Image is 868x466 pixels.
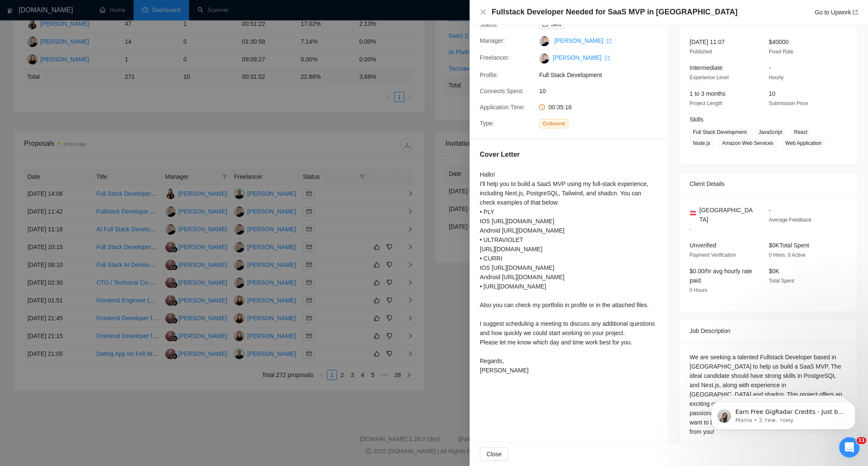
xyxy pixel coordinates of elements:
[690,39,725,45] span: [DATE] 11:07
[542,22,548,27] span: mail
[839,437,860,458] iframe: Intercom live chat
[769,90,776,97] span: 10
[690,287,707,293] span: 0 Hours
[539,53,549,64] img: c1mB8-e_gDE6T-a6-_2Lo1IVtBiQeSaBU5QXALP7m7GHbIy9CLLQBCSzh7JM9T1CUp
[699,205,755,224] span: [GEOGRAPHIC_DATA]
[480,88,524,94] span: Connects Spent:
[606,39,612,44] span: export
[690,319,847,342] div: Job Description
[539,119,568,128] span: Outbound
[605,55,610,61] span: export
[782,139,825,148] span: Web Application
[480,54,510,61] span: Freelancer:
[769,268,779,275] span: $0K
[769,49,793,55] span: Fixed Rate
[769,64,771,71] span: -
[480,8,487,15] span: close
[539,70,666,80] span: Full Stack Development
[815,9,858,16] a: Go to Upworkexport
[690,139,714,148] span: Node.js
[853,10,858,15] span: export
[690,172,847,195] div: Client Details
[755,128,786,137] span: JavaScript
[791,128,811,137] span: React
[492,7,737,17] h4: Fullstack Developer Needed for SaaS MVP in [GEOGRAPHIC_DATA]
[487,449,502,459] span: Close
[539,104,545,110] span: clock-circle
[698,384,868,443] iframe: Intercom notifications повідомлення
[769,207,771,214] span: -
[769,39,789,45] span: $40000
[690,268,752,284] span: $0.00/hr avg hourly rate paid
[690,252,736,258] span: Payment Verification
[690,226,691,232] span: -
[769,100,808,106] span: Submission Price
[480,150,520,160] h5: Cover Letter
[690,64,723,71] span: Intermediate
[690,352,847,436] div: We are seeking a talented Fullstack Developer based in [GEOGRAPHIC_DATA] to help us build a SaaS ...
[551,22,561,28] span: Sent
[480,21,498,28] span: Status:
[554,37,612,44] a: [PERSON_NAME] export
[553,54,610,61] a: [PERSON_NAME] export
[690,116,704,123] span: Skills
[690,128,750,137] span: Full Stack Development
[480,37,505,44] span: Manager:
[690,100,722,106] span: Project Length
[769,252,806,258] span: 0 Hires, 0 Active
[857,437,866,444] span: 11
[480,104,525,111] span: Application Time:
[539,86,666,96] span: 10
[480,447,509,461] button: Close
[480,8,487,16] button: Close
[690,210,696,216] img: 🇦🇹
[690,49,712,55] span: Published
[769,75,784,80] span: Hourly
[719,139,777,148] span: Amazon Web Services
[690,75,729,80] span: Experience Level
[480,120,494,127] span: Type:
[480,72,498,78] span: Profile:
[480,170,658,375] div: Hallo! I'll help you to build a SaaS MVP using my full-stack experience, including Next.js, Postg...
[690,242,716,249] span: Unverified
[548,104,572,111] span: 00:35:16
[690,90,726,97] span: 1 to 3 months
[769,242,809,249] span: $0K Total Spent
[769,278,794,284] span: Total Spent
[769,217,812,223] span: Average Feedback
